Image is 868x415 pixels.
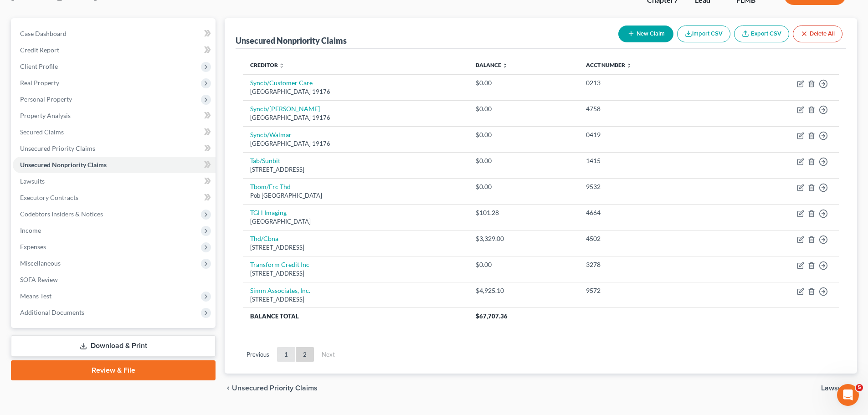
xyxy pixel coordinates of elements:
[250,209,287,216] a: TGH Imaging
[250,287,310,294] a: Simm Associates, Inc.
[13,173,216,190] a: Lawsuits
[20,95,72,103] span: Personal Property
[476,313,508,320] span: $67,707.36
[232,384,318,392] span: Unsecured Priority Claims
[250,105,320,113] a: Syncb/[PERSON_NAME]
[250,139,461,148] div: [GEOGRAPHIC_DATA] 19176
[13,108,216,124] a: Property Analysis
[476,130,572,139] div: $0.00
[20,259,61,267] span: Miscellaneous
[626,63,632,68] i: unfold_more
[586,286,714,295] div: 9572
[586,130,714,139] div: 0419
[13,157,216,173] a: Unsecured Nonpriority Claims
[502,63,508,68] i: unfold_more
[13,124,216,140] a: Secured Claims
[20,62,58,70] span: Client Profile
[11,335,216,357] a: Download & Print
[20,144,95,152] span: Unsecured Priority Claims
[856,384,863,391] span: 5
[296,347,314,362] a: 2
[250,113,461,122] div: [GEOGRAPHIC_DATA] 19176
[586,61,632,68] a: Acct Number unfold_more
[20,243,46,251] span: Expenses
[586,156,714,165] div: 1415
[250,235,278,242] a: Thd/Cbna
[476,61,508,68] a: Balance unfold_more
[793,26,842,42] button: Delete All
[239,347,277,362] a: Previous
[243,308,468,324] th: Balance Total
[225,384,232,392] i: chevron_left
[586,208,714,217] div: 4664
[476,208,572,217] div: $101.28
[20,177,45,185] span: Lawsuits
[20,161,107,169] span: Unsecured Nonpriority Claims
[250,61,284,68] a: Creditor unfold_more
[821,384,850,392] span: Lawsuits
[225,384,318,392] button: chevron_left Unsecured Priority Claims
[837,384,859,406] iframe: Intercom live chat
[250,79,313,87] a: Syncb/Customer Care
[236,35,347,46] div: Unsecured Nonpriority Claims
[20,226,41,234] span: Income
[250,295,461,304] div: [STREET_ADDRESS]
[250,165,461,174] div: [STREET_ADDRESS]
[734,26,789,42] a: Export CSV
[821,384,857,392] button: Lawsuits chevron_right
[677,26,730,42] button: Import CSV
[476,234,572,243] div: $3,329.00
[20,308,84,316] span: Additional Documents
[250,183,291,190] a: Tbom/Frc Thd
[476,286,572,295] div: $4,925.10
[20,128,64,136] span: Secured Claims
[476,182,572,191] div: $0.00
[20,194,78,201] span: Executory Contracts
[586,260,714,269] div: 3278
[279,63,284,68] i: unfold_more
[277,347,295,362] a: 1
[476,260,572,269] div: $0.00
[13,26,216,42] a: Case Dashboard
[476,78,572,87] div: $0.00
[20,79,59,87] span: Real Property
[476,156,572,165] div: $0.00
[13,42,216,58] a: Credit Report
[250,243,461,252] div: [STREET_ADDRESS]
[20,112,71,119] span: Property Analysis
[586,104,714,113] div: 4758
[250,157,280,164] a: Tab/Sunbit
[13,190,216,206] a: Executory Contracts
[618,26,673,42] button: New Claim
[13,272,216,288] a: SOFA Review
[586,182,714,191] div: 9532
[11,360,216,380] a: Review & File
[250,87,461,96] div: [GEOGRAPHIC_DATA] 19176
[586,234,714,243] div: 4502
[13,140,216,157] a: Unsecured Priority Claims
[250,269,461,278] div: [STREET_ADDRESS]
[476,104,572,113] div: $0.00
[20,46,59,54] span: Credit Report
[20,292,51,300] span: Means Test
[20,30,67,37] span: Case Dashboard
[20,210,103,218] span: Codebtors Insiders & Notices
[250,261,309,268] a: Transform Credit Inc
[20,276,58,283] span: SOFA Review
[250,217,461,226] div: [GEOGRAPHIC_DATA]
[250,191,461,200] div: Pob [GEOGRAPHIC_DATA]
[250,131,292,138] a: Syncb/Walmar
[586,78,714,87] div: 0213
